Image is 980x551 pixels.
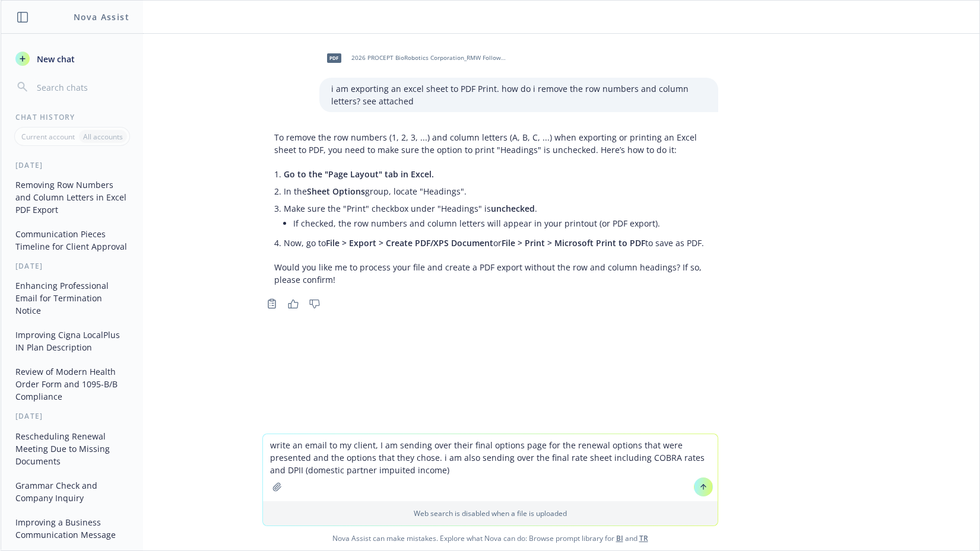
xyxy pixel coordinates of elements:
[284,183,706,200] li: In the group, locate "Headings".
[1,112,143,122] div: Chat History
[11,48,134,69] button: New chat
[327,53,341,62] span: pdf
[11,362,134,406] button: Review of Modern Health Order Form and 1095-B/B Compliance
[274,131,706,156] p: To remove the row numbers (1, 2, 3, ...) and column letters (A, B, C, ...) when exporting or prin...
[284,234,706,251] li: Now, go to or to save as PDF.
[11,512,134,544] button: Improving a Business Communication Message
[11,175,134,219] button: Removing Row Numbers and Column Letters in Excel PDF Export
[34,53,75,65] span: New chat
[1,261,143,271] div: [DATE]
[331,82,706,107] p: i am exporting an excel sheet to PDF Print. how do i remove the row numbers and column letters? s...
[11,276,134,320] button: Enhancing Professional Email for Termination Notice
[267,298,277,309] svg: Copy to clipboard
[1,160,143,170] div: [DATE]
[319,43,509,73] div: pdf2026 PROCEPT BioRobotics Corporation_RMW Follow Up.pdf
[21,132,75,142] p: Current account
[502,237,645,249] span: File > Print > Microsoft Print to PDF
[491,203,535,214] span: unchecked
[263,434,718,501] textarea: write an email to my client, I am sending over their final options page for the renewal options t...
[284,168,434,180] span: Go to the "Page Layout" tab in Excel.
[11,476,134,508] button: Grammar Check and Company Inquiry
[5,526,975,550] span: Nova Assist can make mistakes. Explore what Nova can do: Browse prompt library for and
[639,533,648,543] a: TR
[11,426,134,471] button: Rescheduling Renewal Meeting Due to Missing Documents
[274,261,706,286] p: Would you like me to process your file and create a PDF export without the row and column heading...
[351,54,507,62] span: 2026 PROCEPT BioRobotics Corporation_RMW Follow Up.pdf
[305,295,324,312] button: Thumbs down
[1,411,143,421] div: [DATE]
[11,325,134,357] button: Improving Cigna LocalPlus IN Plan Description
[83,132,123,142] p: All accounts
[284,200,706,234] li: Make sure the "Print" checkbox under "Headings" is .
[34,79,129,95] input: Search chats
[326,237,493,249] span: File > Export > Create PDF/XPS Document
[293,215,706,232] li: If checked, the row numbers and column letters will appear in your printout (or PDF export).
[616,533,623,543] a: BI
[74,11,129,23] h1: Nova Assist
[11,224,134,256] button: Communication Pieces Timeline for Client Approval
[270,508,711,518] p: Web search is disabled when a file is uploaded
[307,186,365,197] span: Sheet Options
